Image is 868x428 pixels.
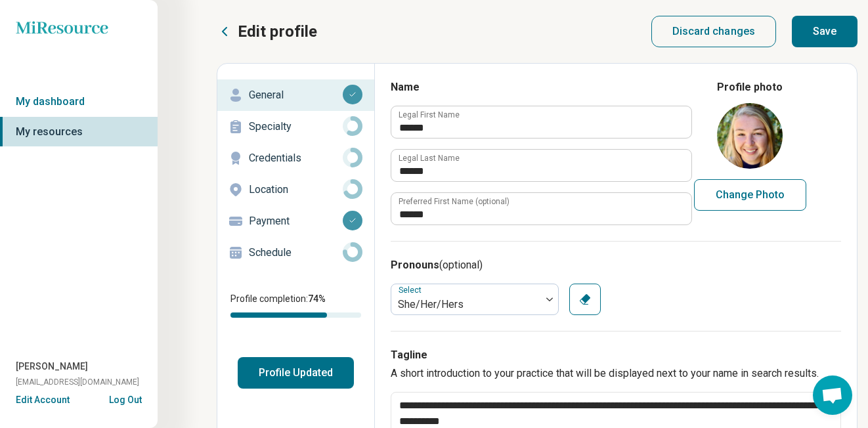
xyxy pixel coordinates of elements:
span: [PERSON_NAME] [16,360,88,374]
legend: Profile photo [717,79,783,95]
span: (optional) [439,259,483,271]
button: Profile Updated [238,357,354,389]
span: [EMAIL_ADDRESS][DOMAIN_NAME] [16,376,139,388]
a: Schedule [217,237,374,268]
a: Location [217,174,374,205]
button: Log Out [109,393,142,404]
p: Edit profile [238,21,317,42]
p: A short introduction to your practice that will be displayed next to your name in search results. [391,366,841,381]
button: Save [792,16,857,47]
h3: Pronouns [391,257,841,273]
p: Specialty [249,119,343,135]
p: Credentials [249,150,343,166]
button: Edit profile [217,21,317,42]
img: avatar image [717,103,783,169]
label: Legal First Name [399,111,460,119]
label: Select [399,286,424,295]
label: Preferred First Name (optional) [399,198,510,205]
button: Edit Account [16,393,70,407]
div: Profile completion [230,312,361,318]
p: General [249,87,343,103]
h3: Name [391,79,691,95]
div: Profile completion: [217,284,374,326]
div: Open chat [813,375,852,415]
label: Legal Last Name [399,154,460,162]
p: Payment [249,213,343,229]
a: General [217,79,374,111]
a: Credentials [217,142,374,174]
h3: Tagline [391,347,841,363]
div: She/Her/Hers [398,297,534,312]
button: Change Photo [694,179,806,211]
span: 74 % [308,293,326,304]
a: Payment [217,205,374,237]
button: Discard changes [651,16,777,47]
p: Schedule [249,245,343,261]
a: Specialty [217,111,374,142]
p: Location [249,182,343,198]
